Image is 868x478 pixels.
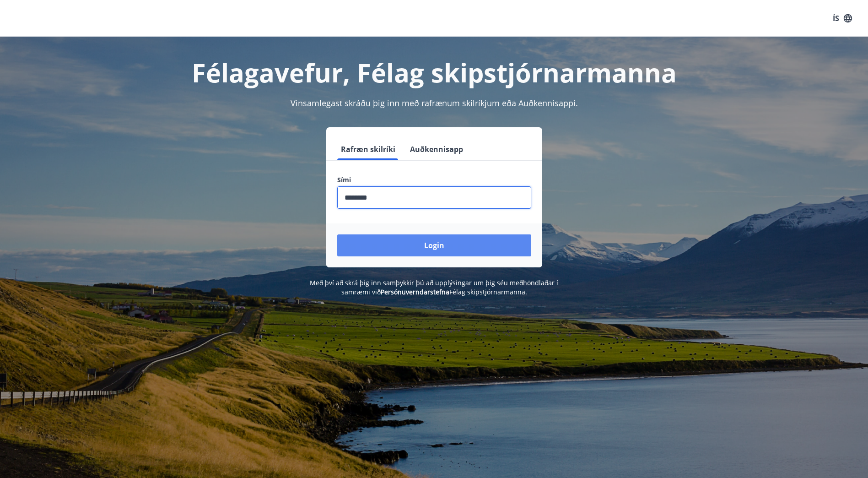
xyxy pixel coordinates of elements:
[828,10,857,27] button: ÍS
[291,98,578,109] span: Vinsamlegast skráðu þig inn með rafrænum skilríkjum eða Auðkennisappi.
[116,55,753,90] h1: Félagavefur, Félag skipstjórnarmanna
[337,138,399,160] button: Rafræn skilríki
[406,138,467,160] button: Auðkennisapp
[310,278,558,296] span: Með því að skrá þig inn samþykkir þú að upplýsingar um þig séu meðhöndlaðar í samræmi við Félag s...
[337,234,531,256] button: Login
[381,288,449,296] a: Persónuverndarstefna
[337,175,531,185] label: Sími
